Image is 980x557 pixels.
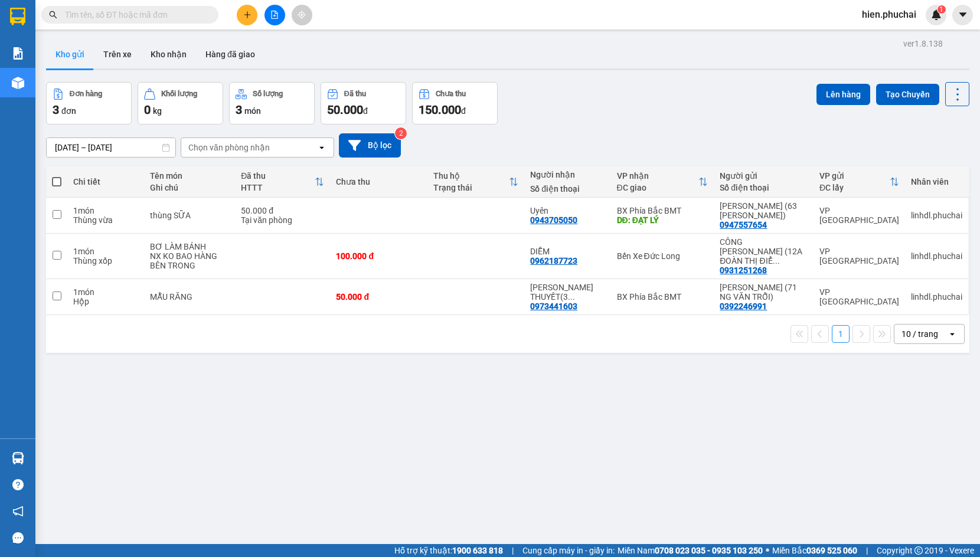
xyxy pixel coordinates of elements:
[241,215,324,225] div: Tại văn phòng
[617,206,708,215] div: BX Phía Bắc BMT
[766,548,769,553] span: ⚪️
[73,287,138,297] div: 1 món
[150,171,229,181] div: Tên món
[819,171,890,181] div: VP gửi
[12,47,24,60] img: solution-icon
[568,292,575,302] span: ...
[73,215,138,225] div: Thùng vừa
[73,206,138,215] div: 1 món
[806,546,857,555] strong: 0369 525 060
[47,138,175,157] input: Select a date range.
[53,103,59,117] span: 3
[339,133,401,158] button: Bộ lọc
[461,106,466,116] span: đ
[655,546,763,555] strong: 0708 023 035 - 0935 103 250
[73,297,138,306] div: Hộp
[530,184,605,194] div: Số điện thoại
[914,546,923,555] span: copyright
[419,103,461,117] span: 150.000
[235,166,330,198] th: Toggle SortBy
[720,171,808,181] div: Người gửi
[336,251,421,261] div: 100.000 đ
[720,302,767,311] div: 0392246991
[903,37,943,50] div: ver 1.8.138
[153,106,162,116] span: kg
[530,302,577,311] div: 0973441603
[937,5,946,14] sup: 1
[61,106,76,116] span: đơn
[73,256,138,266] div: Thùng xốp
[931,9,942,20] img: icon-new-feature
[617,171,699,181] div: VP nhận
[911,177,962,186] div: Nhân viên
[617,183,699,192] div: ĐC giao
[617,292,708,302] div: BX Phía Bắc BMT
[144,103,151,117] span: 0
[236,103,242,117] span: 3
[436,90,466,98] div: Chưa thu
[512,544,514,557] span: |
[270,11,279,19] span: file-add
[229,82,315,124] button: Số lượng3món
[363,106,368,116] span: đ
[952,5,973,25] button: caret-down
[336,177,421,186] div: Chưa thu
[617,215,708,225] div: DĐ: ĐẠT LÝ
[150,251,229,270] div: NX KO BAO HÀNG BÊN TRONG
[244,106,261,116] span: món
[12,77,24,89] img: warehouse-icon
[241,206,324,215] div: 50.000 đ
[816,84,870,105] button: Lên hàng
[911,251,962,261] div: linhdl.phuchai
[720,220,767,230] div: 0947557654
[720,201,808,220] div: anh xuân (63 nguyễn đình quân)
[819,206,899,225] div: VP [GEOGRAPHIC_DATA]
[317,143,326,152] svg: open
[617,251,708,261] div: Bến Xe Đức Long
[773,256,780,266] span: ...
[720,237,808,266] div: CÔNG TY PHÚC ÂN (12A ĐOÀN THỊ ĐIỂM) MST: 5801463270
[138,82,223,124] button: Khối lượng0kg
[73,247,138,256] div: 1 món
[530,247,605,256] div: DIỄM
[46,82,132,124] button: Đơn hàng3đơn
[433,183,509,192] div: Trạng thái
[720,266,767,275] div: 0931251268
[427,166,524,198] th: Toggle SortBy
[12,452,24,464] img: warehouse-icon
[412,82,498,124] button: Chưa thu150.000đ
[46,40,94,68] button: Kho gửi
[866,544,868,557] span: |
[12,479,24,490] span: question-circle
[819,247,899,266] div: VP [GEOGRAPHIC_DATA]
[852,7,926,22] span: hien.phuchai
[611,166,714,198] th: Toggle SortBy
[901,328,938,340] div: 10 / trang
[241,183,315,192] div: HTTT
[73,177,138,186] div: Chi tiết
[530,283,605,302] div: ĐỖ KỲ THUYẾT(38 LÝ CHÍNH THẮNG)
[12,506,24,517] span: notification
[958,9,968,20] span: caret-down
[530,215,577,225] div: 0943705050
[150,183,229,192] div: Ghi chú
[522,544,615,557] span: Cung cấp máy in - giấy in:
[237,5,257,25] button: plus
[243,11,251,19] span: plus
[70,90,102,98] div: Đơn hàng
[911,211,962,220] div: linhdl.phuchai
[298,11,306,19] span: aim
[433,171,509,181] div: Thu hộ
[253,90,283,98] div: Số lượng
[344,90,366,98] div: Đã thu
[819,183,890,192] div: ĐC lấy
[150,292,229,302] div: MẪU RĂNG
[911,292,962,302] div: linhdl.phuchai
[150,211,229,220] div: thùng SỮA
[530,206,605,215] div: Uyên
[65,8,204,21] input: Tìm tên, số ĐT hoặc mã đơn
[452,546,503,555] strong: 1900 633 818
[814,166,905,198] th: Toggle SortBy
[264,5,285,25] button: file-add
[530,256,577,266] div: 0962187723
